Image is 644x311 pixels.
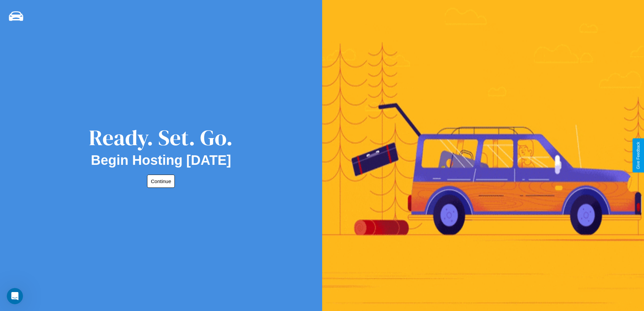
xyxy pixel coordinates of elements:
[91,153,231,168] h2: Begin Hosting [DATE]
[7,288,23,304] iframe: Intercom live chat
[636,142,641,169] div: Give Feedback
[89,123,233,153] div: Ready. Set. Go.
[147,175,175,188] button: Continue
